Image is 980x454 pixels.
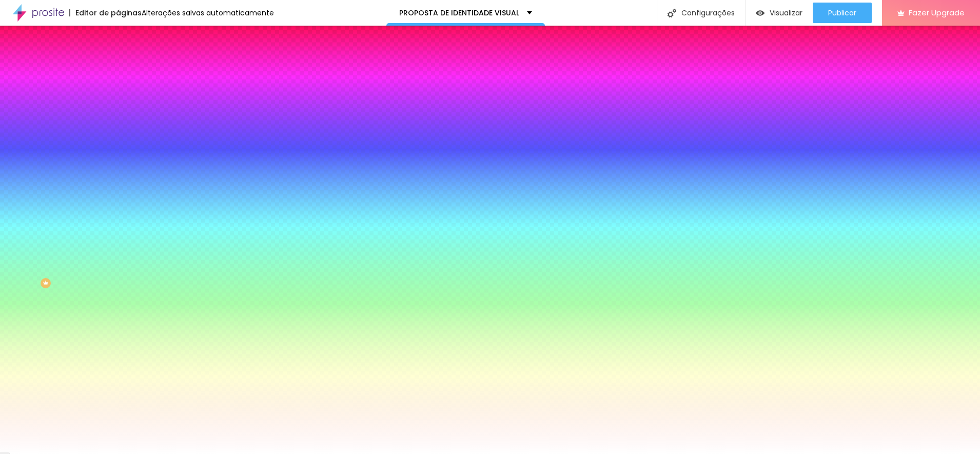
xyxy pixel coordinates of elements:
button: Publicar [813,3,872,23]
img: view-1.svg [756,9,765,17]
img: Icone [668,9,676,17]
span: Fazer Upgrade [909,8,965,17]
p: PROPOSTA DE IDENTIDADE VISUAL [399,9,519,16]
button: Visualizar [746,3,813,23]
span: Publicar [828,9,856,17]
span: Visualizar [770,9,802,17]
div: Editor de páginas [69,9,142,16]
div: Alterações salvas automaticamente [142,9,274,16]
